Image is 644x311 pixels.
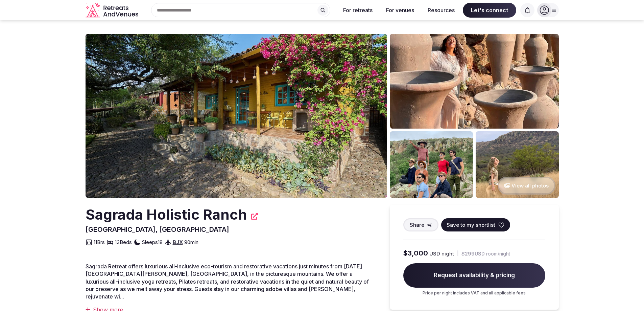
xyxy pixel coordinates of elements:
[86,263,369,300] span: Sagrada Retreat offers luxurious all-inclusive eco-tourism and restorative vacations just minutes...
[403,263,545,288] span: Request availability & pricing
[86,34,387,198] img: Venue cover photo
[447,221,495,228] span: Save to my shortlist
[390,131,473,198] img: Venue gallery photo
[338,3,378,18] button: For retreats
[461,250,485,257] span: $299 USD
[486,250,510,257] span: room/night
[476,131,559,198] img: Venue gallery photo
[86,205,247,225] h2: Sagrada Holistic Ranch
[441,218,510,231] button: Save to my shortlist
[463,3,516,18] span: Let's connect
[403,248,428,258] span: $3,000
[184,239,198,246] span: 90 min
[403,218,438,231] button: Share
[173,239,183,245] a: BJX
[410,221,424,228] span: Share
[115,239,132,246] span: 13 Beds
[86,3,140,18] a: Visit the homepage
[429,250,440,257] span: USD
[390,34,559,129] img: Venue gallery photo
[142,239,163,246] span: Sleeps 18
[94,239,105,246] span: 11 Brs
[86,225,229,234] span: [GEOGRAPHIC_DATA], [GEOGRAPHIC_DATA]
[442,250,454,257] span: night
[381,3,420,18] button: For venues
[422,3,460,18] button: Resources
[403,290,545,296] p: Price per night includes VAT and all applicable fees
[86,3,140,18] svg: Retreats and Venues company logo
[498,177,555,195] button: View all photos
[457,250,459,257] div: |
